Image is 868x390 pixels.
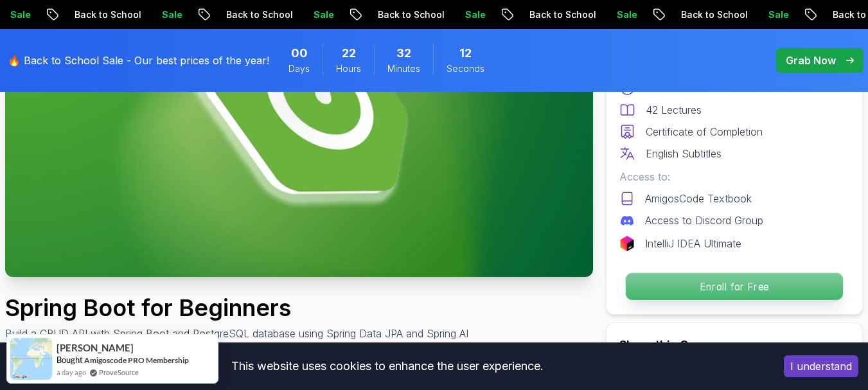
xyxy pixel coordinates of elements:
[10,352,765,380] div: This website uses cookies to enhance the user experience.
[150,8,191,21] p: Sale
[288,62,310,75] span: Days
[336,62,361,75] span: Hours
[10,338,52,380] img: provesource social proof notification image
[8,53,269,68] p: 🔥 Back to School Sale - Our best prices of the year!
[786,53,836,68] p: Grab Now
[99,367,139,378] a: ProveSource
[626,273,843,300] p: Enroll for Free
[645,213,763,228] p: Access to Discord Group
[5,295,468,321] h1: Spring Boot for Beginners
[518,8,605,21] p: Back to School
[387,62,420,75] span: Minutes
[784,355,858,377] button: Accept cookies
[619,336,849,354] h2: Share this Course
[619,169,849,184] p: Access to:
[646,124,763,139] p: Certificate of Completion
[645,236,741,251] p: IntelliJ IDEA Ultimate
[605,8,646,21] p: Sale
[459,44,472,62] span: 12 Seconds
[57,342,134,353] span: [PERSON_NAME]
[84,355,189,365] a: Amigoscode PRO Membership
[302,8,343,21] p: Sale
[645,191,752,206] p: AmigosCode Textbook
[619,236,635,251] img: jetbrains logo
[215,8,302,21] p: Back to School
[396,44,411,62] span: 32 Minutes
[447,62,484,75] span: Seconds
[454,8,495,21] p: Sale
[646,146,722,161] p: English Subtitles
[57,355,83,365] span: Bought
[342,44,356,62] span: 22 Hours
[366,8,454,21] p: Back to School
[757,8,798,21] p: Sale
[63,8,150,21] p: Back to School
[291,44,308,62] span: 0 Days
[57,367,86,378] span: a day ago
[669,8,757,21] p: Back to School
[5,326,468,341] p: Build a CRUD API with Spring Boot and PostgreSQL database using Spring Data JPA and Spring AI
[625,272,844,301] button: Enroll for Free
[646,102,702,118] p: 42 Lectures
